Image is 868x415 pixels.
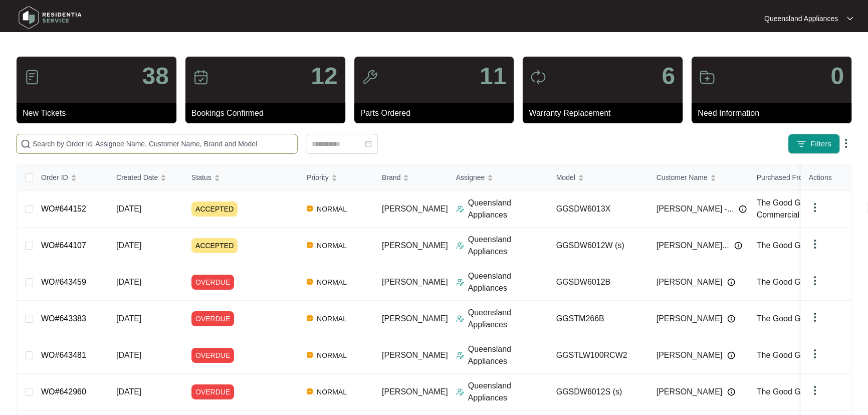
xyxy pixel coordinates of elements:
img: Info icon [734,242,742,250]
span: [PERSON_NAME] -... [657,203,734,215]
p: 38 [142,64,168,88]
span: [PERSON_NAME] [657,276,723,288]
img: Vercel Logo [307,388,313,394]
a: WO#643459 [41,278,86,286]
img: Assigner Icon [456,205,464,213]
p: Parts Ordered [360,107,514,119]
img: Vercel Logo [307,279,313,285]
img: dropdown arrow [809,238,821,250]
img: dropdown arrow [809,201,821,214]
p: 0 [830,64,844,88]
th: Status [183,164,299,191]
span: NORMAL [313,240,351,252]
span: The Good Guys [757,241,813,250]
img: icon [24,69,40,85]
span: Assignee [456,172,485,183]
a: WO#643383 [41,314,86,323]
p: Queensland Appliances [468,197,548,221]
th: Created Date [108,164,183,191]
span: [DATE] [116,351,141,359]
img: icon [362,69,378,85]
img: dropdown arrow [809,311,821,323]
p: 6 [662,64,675,88]
span: [DATE] [116,204,141,213]
img: Vercel Logo [307,352,313,358]
span: OVERDUE [191,275,234,290]
th: Customer Name [648,164,749,191]
span: The Good Guys [757,351,813,359]
img: Info icon [727,278,735,286]
img: Info icon [727,315,735,323]
p: Need Information [698,107,851,119]
span: [DATE] [116,314,141,323]
span: [PERSON_NAME] [382,314,448,323]
th: Actions [801,164,851,191]
img: dropdown arrow [809,275,821,287]
p: New Tickets [23,107,176,119]
img: Vercel Logo [307,205,313,212]
span: [DATE] [116,278,141,286]
span: Created Date [116,172,158,183]
p: 12 [311,64,337,88]
td: GGSDW6012B [548,264,648,301]
p: Queensland Appliances [468,270,548,294]
span: Model [556,172,575,183]
span: The Good Guys [757,314,813,323]
a: WO#642960 [41,387,86,396]
span: [PERSON_NAME] [657,386,723,398]
span: The Good Guys [757,278,813,286]
td: GGSTM266B [548,301,648,337]
img: icon [530,69,546,85]
span: Purchased From [757,172,808,183]
span: OVERDUE [191,384,234,399]
p: Queensland Appliances [468,234,548,258]
span: ACCEPTED [191,201,238,217]
span: The Good Guys [757,387,813,396]
img: residentia service logo [15,3,85,33]
span: Filters [810,139,831,149]
img: Assigner Icon [456,278,464,286]
a: WO#644152 [41,204,86,213]
img: dropdown arrow [809,384,821,396]
p: Bookings Confirmed [191,107,345,119]
span: [PERSON_NAME] [382,204,448,213]
img: Info icon [727,388,735,396]
img: Vercel Logo [307,315,313,321]
span: [PERSON_NAME] [657,313,723,325]
span: Order ID [41,172,68,183]
img: filter icon [796,139,806,149]
img: dropdown arrow [809,348,821,360]
th: Assignee [448,164,548,191]
input: Search by Order Id, Assignee Name, Customer Name, Brand and Model [33,138,293,149]
img: search-icon [21,139,31,149]
span: NORMAL [313,203,351,215]
span: NORMAL [313,313,351,325]
th: Purchased From [749,164,849,191]
span: [PERSON_NAME]... [657,240,729,252]
img: Assigner Icon [456,388,464,396]
a: WO#643481 [41,351,86,359]
span: NORMAL [313,386,351,398]
img: dropdown arrow [840,137,852,149]
span: OVERDUE [191,311,234,326]
p: Queensland Appliances [468,380,548,404]
th: Order ID [33,164,108,191]
p: 11 [480,64,506,88]
img: Info icon [739,205,747,213]
span: [DATE] [116,387,141,396]
span: Status [191,172,211,183]
span: ACCEPTED [191,238,238,253]
th: Priority [299,164,374,191]
a: WO#644107 [41,241,86,250]
th: Model [548,164,648,191]
img: icon [699,69,715,85]
img: Vercel Logo [307,242,313,248]
th: Brand [374,164,448,191]
span: [PERSON_NAME] [382,351,448,359]
span: NORMAL [313,276,351,288]
td: GGSDW6012W (s) [548,228,648,264]
p: Queensland Appliances [764,14,838,24]
span: Priority [307,172,329,183]
td: GGSDW6013X [548,191,648,228]
button: filter iconFilters [788,134,840,154]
